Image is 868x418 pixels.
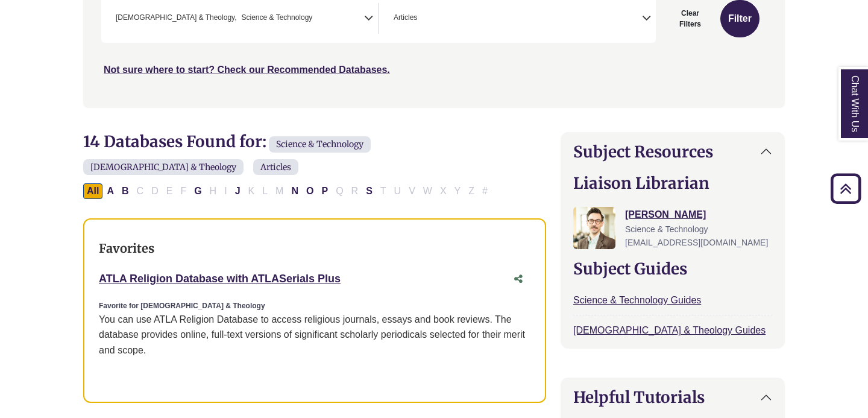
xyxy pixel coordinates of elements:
[625,224,708,234] span: Science & Technology
[103,183,118,199] button: Filter Results A
[99,241,530,256] h3: Favorites
[83,131,266,151] span: 14 Databases Found for:
[242,12,313,24] span: Science & Technology
[104,65,390,75] a: Not sure where to start? Check our Recommended Databases.
[269,136,371,153] span: Science & Technology
[288,183,302,199] button: Filter Results N
[116,12,237,24] span: [DEMOGRAPHIC_DATA] & Theology
[625,238,768,247] span: [EMAIL_ADDRESS][DOMAIN_NAME]
[573,259,772,278] h2: Subject Guides
[318,183,332,199] button: Filter Results P
[420,14,425,24] textarea: Search
[573,295,701,305] a: Science & Technology Guides
[83,185,492,195] div: Alpha-list to filter by first letter of database name
[99,300,530,312] div: Favorite for [DEMOGRAPHIC_DATA] & Theology
[625,209,706,220] a: [PERSON_NAME]
[253,159,298,176] span: Articles
[389,12,417,24] li: Articles
[237,12,313,24] li: Science & Technology
[231,183,244,199] button: Filter Results J
[362,183,376,199] button: Filter Results S
[573,174,772,192] h2: Liaison Librarian
[573,207,615,249] img: Greg Rosauer
[573,325,766,335] a: [DEMOGRAPHIC_DATA] & Theology Guides
[118,183,133,199] button: Filter Results B
[99,273,341,285] a: ATLA Religion Database with ATLASerials Plus
[506,268,530,291] button: Share this database
[83,183,102,199] button: All
[315,14,320,24] textarea: Search
[561,133,784,171] button: Subject Resources
[826,180,865,197] a: Back to Top
[99,312,530,358] p: You can use ATLA Religion Database to access religious journals, essays and book reviews. The dat...
[111,12,237,24] li: Bible & Theology
[83,159,244,176] span: [DEMOGRAPHIC_DATA] & Theology
[561,378,784,416] button: Helpful Tutorials
[394,12,417,24] span: Articles
[190,183,205,199] button: Filter Results G
[303,183,317,199] button: Filter Results O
